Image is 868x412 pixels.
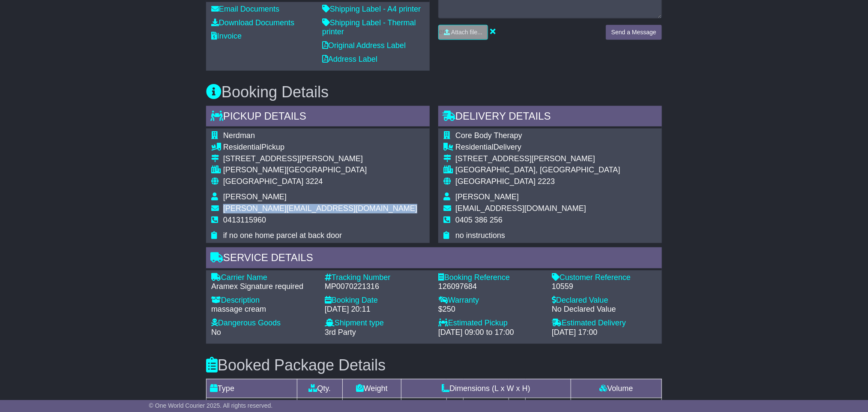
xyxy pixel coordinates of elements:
[325,282,430,292] div: MP0070221316
[455,143,620,152] div: Delivery
[223,154,417,164] div: [STREET_ADDRESS][PERSON_NAME]
[538,177,555,186] span: 2223
[211,296,316,305] div: Description
[438,328,543,337] div: [DATE] 09:00 to 17:00
[322,18,416,36] a: Shipping Label - Thermal printer
[438,106,662,129] div: Delivery Details
[552,319,657,328] div: Estimated Delivery
[223,192,287,201] span: [PERSON_NAME]
[211,319,316,328] div: Dangerous Goods
[552,305,657,314] div: No Declared Value
[455,131,522,140] span: Core Body Therapy
[342,379,401,398] td: Weight
[455,165,620,175] div: [GEOGRAPHIC_DATA], [GEOGRAPHIC_DATA]
[552,328,657,337] div: [DATE] 17:00
[401,379,571,398] td: Dimensions (L x W x H)
[455,143,494,151] span: Residential
[438,273,543,283] div: Booking Reference
[322,41,406,50] a: Original Address Label
[325,296,430,305] div: Booking Date
[325,319,430,328] div: Shipment type
[211,305,316,314] div: massage cream
[206,247,662,271] div: Service Details
[211,18,294,27] a: Download Documents
[571,379,662,398] td: Volume
[455,231,505,240] span: no instructions
[206,106,430,129] div: Pickup Details
[297,379,342,398] td: Qty.
[206,84,662,101] h3: Booking Details
[438,319,543,328] div: Estimated Pickup
[552,282,657,292] div: 10559
[438,305,543,314] div: $250
[211,273,316,283] div: Carrier Name
[223,204,417,213] span: [PERSON_NAME][EMAIL_ADDRESS][DOMAIN_NAME]
[211,5,279,13] a: Email Documents
[606,25,662,40] button: Send a Message
[455,154,620,164] div: [STREET_ADDRESS][PERSON_NAME]
[455,192,519,201] span: [PERSON_NAME]
[438,282,543,292] div: 126097684
[455,177,536,186] span: [GEOGRAPHIC_DATA]
[325,328,356,337] span: 3rd Party
[223,177,303,186] span: [GEOGRAPHIC_DATA]
[211,32,242,40] a: Invoice
[455,216,503,224] span: 0405 386 256
[223,165,417,175] div: [PERSON_NAME][GEOGRAPHIC_DATA]
[325,305,430,314] div: [DATE] 20:11
[223,143,261,151] span: Residential
[211,328,221,337] span: No
[211,282,316,292] div: Aramex Signature required
[223,216,266,224] span: 0413115960
[207,379,297,398] td: Type
[322,5,421,13] a: Shipping Label - A4 printer
[223,131,255,140] span: Nerdman
[455,204,586,213] span: [EMAIL_ADDRESS][DOMAIN_NAME]
[223,143,417,152] div: Pickup
[223,231,342,240] span: if no one home parcel at back door
[206,357,662,374] h3: Booked Package Details
[322,55,377,63] a: Address Label
[552,296,657,305] div: Declared Value
[438,296,543,305] div: Warranty
[305,177,323,186] span: 3224
[325,273,430,283] div: Tracking Number
[149,402,273,409] span: © One World Courier 2025. All rights reserved.
[552,273,657,283] div: Customer Reference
